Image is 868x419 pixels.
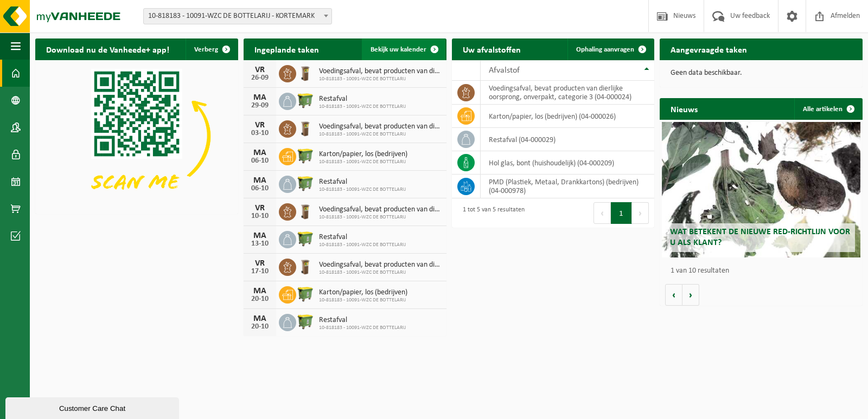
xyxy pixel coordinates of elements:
span: Bekijk uw kalender [371,46,426,53]
a: Alle artikelen [794,98,861,120]
div: 13-10 [249,240,271,248]
td: karton/papier, los (bedrijven) (04-000026) [481,105,655,128]
button: Verberg [186,38,237,60]
div: 06-10 [249,185,271,192]
span: 10-818183 - 10091-WZC DE BOTTELARIJ [319,269,441,276]
span: Verberg [194,46,218,53]
div: 26-09 [249,74,271,82]
td: restafval (04-000029) [481,128,655,151]
h2: Ingeplande taken [244,38,330,60]
span: 10-818183 - 10091-WZC DE BOTTELARIJ [319,104,406,110]
a: Ophaling aanvragen [567,38,653,60]
span: Restafval [319,178,406,186]
td: voedingsafval, bevat producten van dierlijke oorsprong, onverpakt, categorie 3 (04-000024) [481,81,655,105]
div: MA [249,149,271,157]
img: WB-0140-HPE-BN-01 [296,202,315,220]
span: 10-818183 - 10091-WZC DE BOTTELARIJ - KORTEMARK [144,9,331,24]
span: 10-818183 - 10091-WZC DE BOTTELARIJ [319,297,407,304]
h2: Download nu de Vanheede+ app! [35,38,180,60]
span: 10-818183 - 10091-WZC DE BOTTELARIJ [319,131,441,138]
span: Karton/papier, los (bedrijven) [319,150,407,159]
h2: Aangevraagde taken [660,38,758,60]
img: WB-1100-HPE-GN-50 [296,229,315,248]
span: 10-818183 - 10091-WZC DE BOTTELARIJ [319,242,406,248]
h2: Nieuws [660,98,709,119]
button: Volgende [682,284,699,306]
span: Restafval [319,233,406,242]
div: 03-10 [249,130,271,137]
img: WB-0140-HPE-BN-01 [296,63,315,82]
td: PMD (Plastiek, Metaal, Drankkartons) (bedrijven) (04-000978) [481,175,655,198]
div: 06-10 [249,157,271,165]
div: VR [249,259,271,268]
span: Wat betekent de nieuwe RED-richtlijn voor u als klant? [670,228,850,247]
a: Bekijk uw kalender [362,38,445,60]
span: 10-818183 - 10091-WZC DE BOTTELARIJ - KORTEMARK [143,8,332,24]
div: VR [249,66,271,74]
div: 29-09 [249,102,271,109]
iframe: chat widget [5,395,181,419]
div: 20-10 [249,295,271,303]
div: MA [249,314,271,323]
button: Next [632,202,649,224]
span: 10-818183 - 10091-WZC DE BOTTELARIJ [319,325,406,331]
img: WB-1100-HPE-GN-50 [296,91,315,109]
span: Ophaling aanvragen [576,46,634,53]
p: 1 van 10 resultaten [671,267,857,275]
div: 20-10 [249,323,271,331]
div: VR [249,121,271,130]
span: Voedingsafval, bevat producten van dierlijke oorsprong, onverpakt, categorie 3 [319,67,441,76]
img: WB-1100-HPE-GN-50 [296,174,315,192]
span: 10-818183 - 10091-WZC DE BOTTELARIJ [319,214,441,221]
div: MA [249,176,271,185]
div: 1 tot 5 van 5 resultaten [457,201,525,225]
span: Restafval [319,316,406,325]
span: Restafval [319,95,406,104]
span: Karton/papier, los (bedrijven) [319,288,407,297]
span: 10-818183 - 10091-WZC DE BOTTELARIJ [319,186,406,193]
div: 10-10 [249,212,271,220]
img: WB-1100-HPE-GN-50 [296,312,315,331]
span: Voedingsafval, bevat producten van dierlijke oorsprong, onverpakt, categorie 3 [319,205,441,214]
button: 1 [611,202,632,224]
span: 10-818183 - 10091-WZC DE BOTTELARIJ [319,76,441,82]
div: MA [249,287,271,295]
span: Voedingsafval, bevat producten van dierlijke oorsprong, onverpakt, categorie 3 [319,123,441,131]
span: 10-818183 - 10091-WZC DE BOTTELARIJ [319,159,407,165]
p: Geen data beschikbaar. [671,69,852,77]
div: 17-10 [249,268,271,275]
button: Vorige [665,284,682,306]
a: Wat betekent de nieuwe RED-richtlijn voor u als klant? [662,122,860,257]
div: MA [249,231,271,240]
td: hol glas, bont (huishoudelijk) (04-000209) [481,151,655,175]
span: Voedingsafval, bevat producten van dierlijke oorsprong, onverpakt, categorie 3 [319,261,441,269]
img: WB-0140-HPE-BN-01 [296,119,315,137]
div: MA [249,93,271,102]
span: Afvalstof [489,66,520,75]
button: Previous [593,202,611,224]
img: WB-0140-HPE-BN-01 [296,257,315,275]
img: WB-1100-HPE-GN-50 [296,285,315,303]
img: WB-1100-HPE-GN-50 [296,146,315,165]
h2: Uw afvalstoffen [452,38,532,60]
img: Download de VHEPlus App [35,60,238,212]
div: VR [249,204,271,212]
